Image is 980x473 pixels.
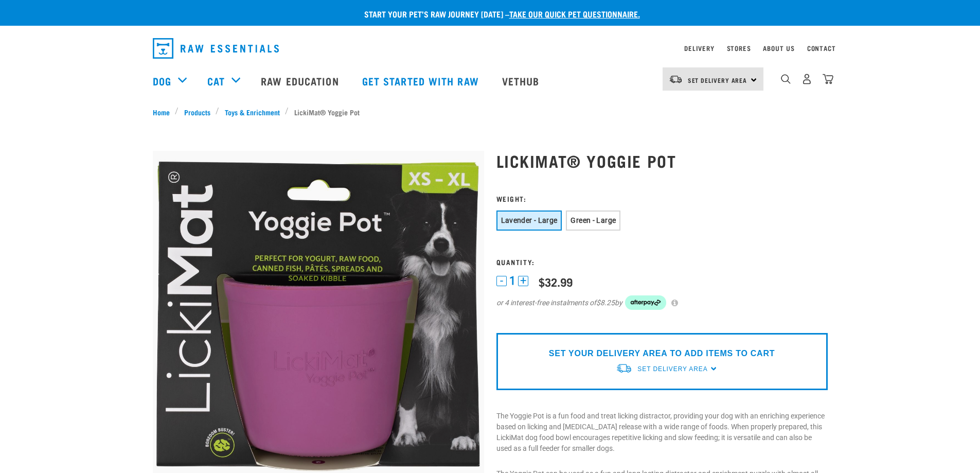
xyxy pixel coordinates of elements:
a: take our quick pet questionnaire. [509,11,640,16]
a: Vethub [492,60,553,101]
a: Home [153,107,175,117]
a: Raw Education [251,60,351,101]
img: van-moving.png [669,75,683,84]
img: Raw Essentials Logo [153,38,279,59]
a: Toys & Enrichment [219,107,285,117]
h3: Weight: [496,195,828,202]
a: Stores [727,46,751,50]
img: van-moving.png [616,363,632,374]
button: - [496,276,507,286]
span: Green - Large [571,216,616,224]
a: Products [179,107,216,117]
img: home-icon-1@2x.png [781,74,791,84]
span: $8.25 [596,297,615,308]
a: About Us [763,46,794,50]
div: or 4 interest-free instalments of by [496,295,828,310]
span: Lavender - Large [501,216,558,224]
div: $32.99 [539,275,573,288]
span: Set Delivery Area [637,365,707,373]
img: Afterpay [625,295,666,310]
span: Set Delivery Area [688,78,747,82]
button: Lavender - Large [496,211,562,231]
a: Delivery [684,46,714,50]
p: SET YOUR DELIVERY AREA TO ADD ITEMS TO CART [549,347,775,360]
nav: dropdown navigation [145,34,836,63]
button: Green - Large [566,211,620,231]
button: + [518,276,528,286]
a: Contact [807,46,836,50]
a: Dog [153,73,171,89]
a: Cat [207,73,225,89]
h3: Quantity: [496,258,828,266]
nav: breadcrumbs [153,107,828,117]
p: The Yoggie Pot is a fun food and treat licking distractor, providing your dog with an enriching e... [496,411,828,454]
a: Get started with Raw [352,60,492,101]
img: user.png [801,74,812,84]
h1: LickiMat® Yoggie Pot [496,151,828,170]
img: home-icon@2x.png [823,74,833,84]
span: 1 [509,275,515,286]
